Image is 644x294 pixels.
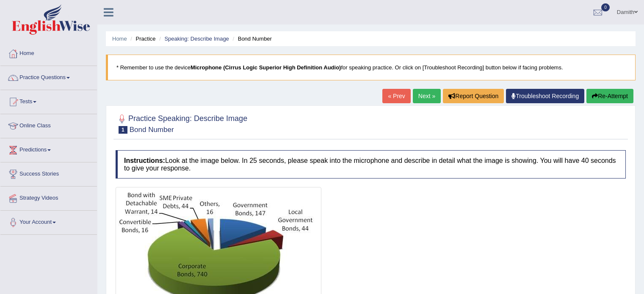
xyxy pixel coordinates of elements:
[164,36,229,42] a: Speaking: Describe Image
[191,64,341,71] b: Microphone (Cirrus Logic Superior High Definition Audio)
[601,3,610,11] span: 0
[0,187,97,208] a: Strategy Videos
[116,150,626,179] h4: Look at the image below. In 25 seconds, please speak into the microphone and describe in detail w...
[586,89,633,103] button: Re-Attempt
[0,211,97,232] a: Your Account
[112,36,127,42] a: Home
[443,89,504,103] button: Report Question
[0,90,97,111] a: Tests
[124,157,165,164] b: Instructions:
[0,162,97,184] a: Success Stories
[382,89,410,103] a: « Prev
[0,114,97,135] a: Online Class
[106,55,636,80] blockquote: * Remember to use the device for speaking practice. Or click on [Troubleshoot Recording] button b...
[119,126,127,134] span: 1
[128,35,155,43] li: Practice
[413,89,441,103] a: Next »
[0,42,97,63] a: Home
[0,138,97,159] a: Predictions
[130,126,174,134] small: Bond Number
[506,89,584,103] a: Troubleshoot Recording
[0,66,97,87] a: Practice Questions
[230,35,271,43] li: Bond Number
[116,113,247,134] h2: Practice Speaking: Describe Image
